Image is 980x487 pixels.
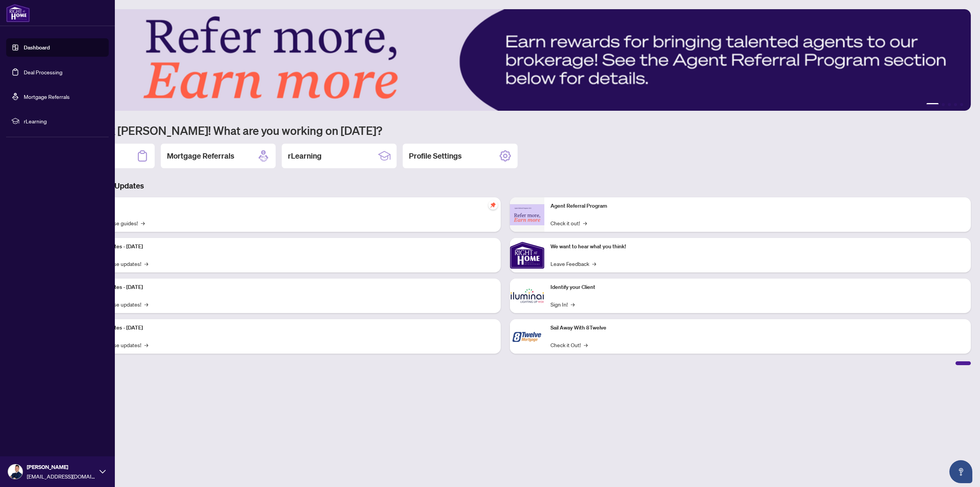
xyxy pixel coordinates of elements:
[80,243,495,251] p: Platform Updates - [DATE]
[960,103,963,106] button: 5
[409,151,462,161] h2: Profile Settings
[80,324,495,332] p: Platform Updates - [DATE]
[24,44,50,51] a: Dashboard
[40,180,971,191] h3: Brokerage & Industry Updates
[288,151,322,161] h2: rLearning
[80,283,495,292] p: Platform Updates - [DATE]
[550,300,575,308] a: Sign In!→
[550,324,965,332] p: Sail Away With 8Twelve
[954,103,957,106] button: 4
[550,243,965,251] p: We want to hear what you think!
[949,460,972,483] button: Open asap
[144,259,148,268] span: →
[942,103,945,106] button: 2
[583,219,587,227] span: →
[948,103,951,106] button: 3
[550,341,588,349] a: Check it Out!→
[27,472,96,480] span: [EMAIL_ADDRESS][DOMAIN_NAME]
[550,219,587,227] a: Check it out!→
[24,117,103,125] span: rLearning
[24,93,70,100] a: Mortgage Referrals
[141,219,145,227] span: →
[510,238,544,272] img: We want to hear what you think!
[550,202,965,210] p: Agent Referral Program
[571,300,575,308] span: →
[550,283,965,292] p: Identify your Client
[8,464,23,479] img: Profile Icon
[592,259,596,268] span: →
[24,69,62,75] a: Deal Processing
[510,204,544,225] img: Agent Referral Program
[144,341,148,349] span: →
[926,103,939,106] button: 1
[488,200,498,210] span: pushpin
[584,341,588,349] span: →
[40,9,971,111] img: Slide 0
[27,463,96,471] span: [PERSON_NAME]
[510,319,544,354] img: Sail Away With 8Twelve
[550,259,596,268] a: Leave Feedback→
[510,279,544,313] img: Identify your Client
[144,300,148,308] span: →
[6,4,30,22] img: logo
[167,151,234,161] h2: Mortgage Referrals
[40,123,971,138] h1: Welcome back [PERSON_NAME]! What are you working on [DATE]?
[80,202,495,210] p: Self-Help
